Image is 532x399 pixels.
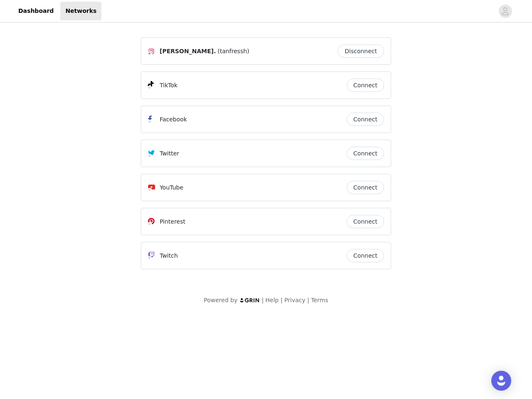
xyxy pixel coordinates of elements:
[160,115,187,124] p: Facebook
[347,147,384,160] button: Connect
[160,183,183,192] p: YouTube
[262,297,264,303] span: |
[347,215,384,228] button: Connect
[160,149,179,158] p: Twitter
[347,79,384,92] button: Connect
[284,297,305,303] a: Privacy
[160,217,185,226] p: Pinterest
[148,48,155,55] img: Instagram Icon
[347,181,384,194] button: Connect
[204,297,237,303] span: Powered by
[160,47,216,56] span: [PERSON_NAME].
[13,2,59,20] a: Dashboard
[491,371,511,391] div: Open Intercom Messenger
[266,297,279,303] a: Help
[311,297,328,303] a: Terms
[60,2,101,20] a: Networks
[281,297,283,303] span: |
[160,81,177,90] p: TikTok
[337,44,384,58] button: Disconnect
[307,297,309,303] span: |
[347,113,384,126] button: Connect
[347,249,384,262] button: Connect
[217,47,249,56] span: (tanfressh)
[160,251,178,260] p: Twitch
[239,298,260,303] img: logo
[501,5,509,18] div: avatar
